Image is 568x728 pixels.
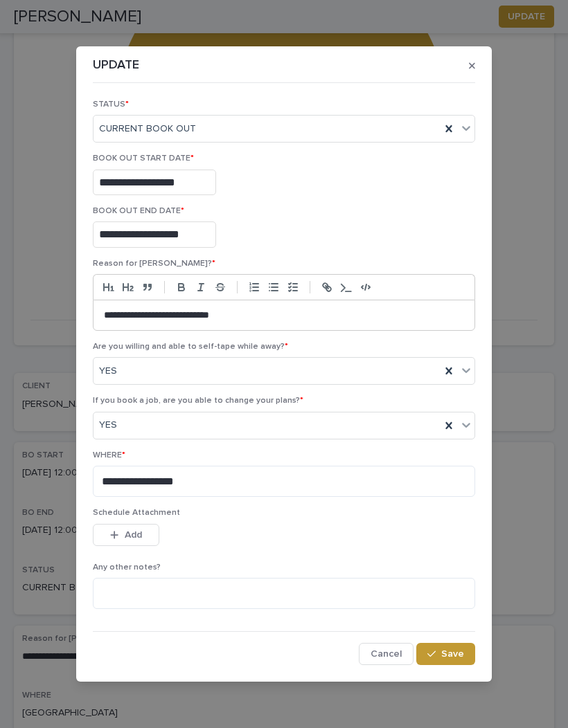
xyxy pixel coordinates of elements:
span: YES [99,418,117,433]
span: If you book a job, are you able to change your plans? [93,397,303,405]
span: Any other notes? [93,563,161,572]
span: Reason for [PERSON_NAME]? [93,260,215,268]
span: WHERE [93,451,125,459]
button: Save [416,643,475,665]
p: UPDATE [93,58,139,73]
span: STATUS [93,100,129,109]
span: Add [125,530,142,540]
span: Are you willing and able to self-tape while away? [93,343,288,351]
span: Schedule Attachment [93,509,180,517]
span: Save [441,649,464,659]
button: Cancel [359,643,414,665]
span: Cancel [371,649,402,659]
span: CURRENT BOOK OUT [99,122,196,136]
span: YES [99,364,117,379]
span: BOOK OUT START DATE [93,154,194,163]
button: Add [93,524,159,546]
span: BOOK OUT END DATE [93,207,184,215]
